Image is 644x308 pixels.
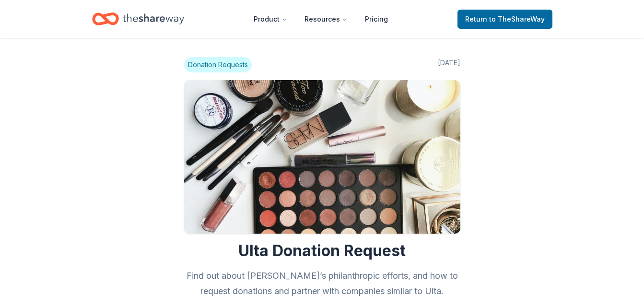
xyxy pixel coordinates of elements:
[184,268,460,299] h2: Find out about [PERSON_NAME]’s philanthropic efforts, and how to request donations and partner wi...
[246,10,295,29] button: Product
[184,241,460,261] h1: Ulta Donation Request
[465,13,545,25] span: Return
[457,10,552,29] a: Returnto TheShareWay
[297,10,355,29] button: Resources
[438,57,460,72] span: [DATE]
[92,8,184,30] a: Home
[246,8,396,30] nav: Main
[184,80,460,234] img: Image for Ulta Donation Request
[489,15,545,23] span: to TheShareWay
[357,10,396,29] a: Pricing
[184,57,252,72] span: Donation Requests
